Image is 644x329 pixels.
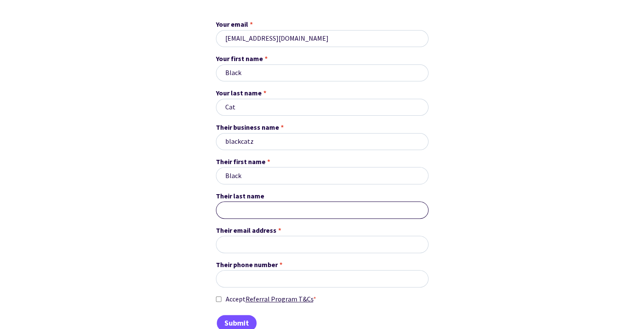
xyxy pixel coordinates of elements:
[216,259,278,270] span: Their phone number
[246,295,313,303] a: Referral Program T&Cs
[216,122,279,133] span: Their business name
[216,225,276,236] span: Their email address
[503,237,644,329] iframe: Chat Widget
[216,53,263,64] span: Your first name
[216,191,264,202] span: Their last name
[216,19,248,30] span: Your email
[216,156,265,167] span: Their first name
[216,88,262,99] span: Your last name
[226,294,316,305] span: Accept
[216,294,221,305] input: AcceptReferral Program T&Cs*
